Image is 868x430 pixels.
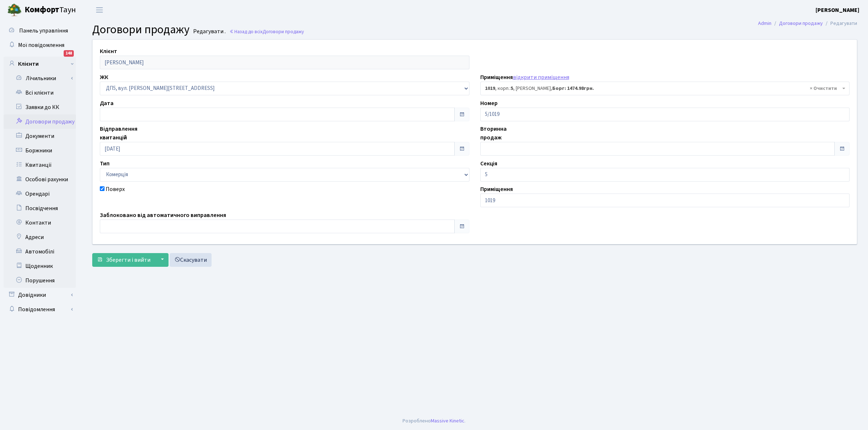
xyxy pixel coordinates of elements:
[90,4,109,16] button: Переключити навігацію
[4,23,76,38] a: Панель управління
[25,4,59,16] b: Комфорт
[4,244,76,259] a: Автомобілі
[229,28,304,35] a: Назад до всіхДоговори продажу
[92,21,190,38] span: Договори продажу
[480,185,513,194] label: Приміщення
[7,3,22,17] img: logo.png
[106,185,125,194] label: Поверх
[758,19,771,27] a: Admin
[4,38,76,52] a: Мої повідомлення148
[4,302,76,317] a: Повідомлення
[485,85,841,92] span: <b>1019</b>, корп.: <b>5</b>, Лебідь Юрій Леонідович, <b>Борг: 1474.98грн.</b>
[4,57,76,71] a: Клієнти
[480,159,497,168] label: Секція
[403,417,465,425] div: Розроблено .
[480,125,507,142] label: Вторинна продаж
[100,47,117,56] label: Клієнт
[810,85,837,92] span: Видалити всі елементи
[19,27,68,35] span: Панель управління
[92,253,155,267] button: Зберегти і вийти
[513,73,569,81] a: відкрити приміщення
[816,6,859,14] a: [PERSON_NAME]
[480,99,498,108] label: Номер
[779,19,823,27] a: Договори продажу
[18,41,64,49] span: Мої повідомлення
[4,172,76,187] a: Особові рахунки
[4,86,76,100] a: Всі клієнти
[25,4,76,16] span: Таун
[263,28,304,35] span: Договори продажу
[4,288,76,302] a: Довідники
[100,73,108,82] label: ЖК
[431,417,464,425] a: Massive Kinetic
[552,85,594,92] b: Борг: 1474.98грн.
[4,143,76,158] a: Боржники
[480,82,850,95] span: <b>1019</b>, корп.: <b>5</b>, Лебідь Юрій Леонідович, <b>Борг: 1474.98грн.</b>
[4,187,76,201] a: Орендарі
[100,211,226,220] label: Заблоковано від автоматичного виправлення
[4,259,76,273] a: Щоденник
[100,99,114,108] label: Дата
[192,28,226,35] small: Редагувати .
[480,73,569,82] label: Приміщення
[4,201,76,216] a: Посвідчення
[4,100,76,114] a: Заявки до КК
[170,253,212,267] a: Скасувати
[64,50,74,57] div: 148
[106,256,150,264] span: Зберегти і вийти
[4,273,76,288] a: Порушення
[485,85,495,92] b: 1019
[4,158,76,172] a: Квитанції
[100,125,137,142] label: Відправлення квитанцій
[4,230,76,244] a: Адреси
[4,114,76,129] a: Договори продажу
[100,159,110,168] label: Тип
[4,216,76,230] a: Контакти
[8,71,76,86] a: Лічильники
[511,85,513,92] b: 5
[747,16,868,31] nav: breadcrumb
[823,19,857,27] li: Редагувати
[4,129,76,143] a: Документи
